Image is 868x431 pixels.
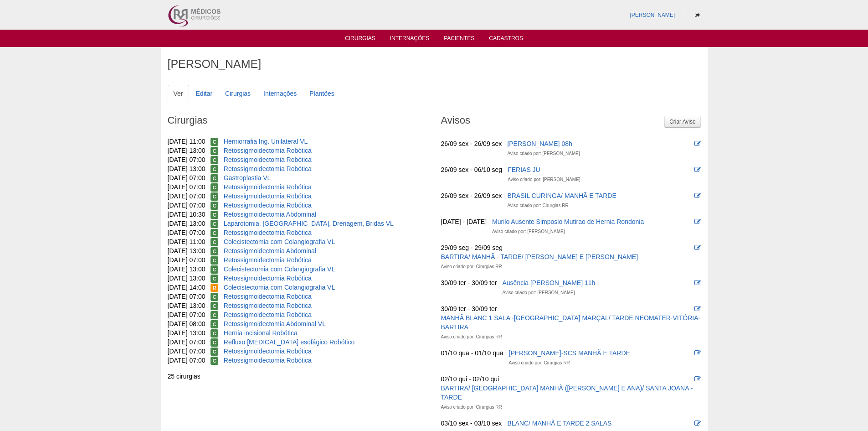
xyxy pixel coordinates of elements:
a: Retossigmoidectomia Robótica [224,229,312,236]
span: Confirmada [211,302,218,310]
span: [DATE] 07:00 [168,348,205,355]
div: 29/09 seg - 29/09 seg [441,243,503,252]
a: Gastroplastia VL [224,174,271,182]
i: Editar [694,192,701,199]
a: Retossigmoidectomia Robótica [224,183,312,191]
a: Retossigmoidectomia Robótica [224,165,312,172]
h1: [PERSON_NAME] [168,58,701,70]
a: Retossigmoidectomia Robótica [224,357,312,364]
a: Murilo Ausente Simposio Mutirao de Hernia Rondonia [492,218,644,225]
i: Editar [694,218,701,225]
span: Confirmada [211,311,218,319]
span: [DATE] 13:00 [168,265,205,273]
span: Confirmada [211,138,218,146]
div: [DATE] - [DATE] [441,217,487,226]
div: 26/09 sex - 26/09 sex [441,191,502,200]
span: Confirmada [211,229,218,237]
span: Confirmada [211,275,218,283]
div: 30/09 ter - 30/09 ter [441,278,497,287]
span: [DATE] 07:00 [168,229,205,236]
a: Criar Aviso [664,116,700,128]
span: [DATE] 13:00 [168,165,205,172]
i: Editar [694,166,701,173]
span: [DATE] 07:00 [168,256,205,264]
a: [PERSON_NAME]-SCS MANHÃ E TARDE [509,349,630,357]
span: [DATE] 13:00 [168,220,205,227]
a: Internações [390,35,430,44]
span: Confirmada [211,202,218,210]
span: [DATE] 14:00 [168,284,205,291]
span: Confirmada [211,220,218,228]
span: Confirmada [211,348,218,356]
a: Retossigmoidectomia Abdominal [224,211,316,218]
div: Aviso criado por: [PERSON_NAME] [492,227,565,236]
div: Aviso criado por: Cirurgias RR [441,332,502,342]
a: Plantões [303,85,340,102]
i: Editar [694,420,701,426]
span: [DATE] 11:00 [168,238,205,245]
span: [DATE] 07:00 [168,338,205,346]
a: FERIAS JU [508,166,540,173]
span: Confirmada [211,192,218,201]
i: Editar [694,306,701,312]
a: Retossigmoidectomia Robótica [224,302,312,309]
div: 03/10 sex - 03/10 sex [441,419,502,428]
a: Colecistectomia com Colangiografia VL [224,284,335,291]
div: 26/09 sex - 06/10 seg [441,165,503,174]
div: 25 cirurgias [168,372,427,381]
a: Retossigmoidectomia Abdominal [224,247,316,254]
span: [DATE] 13:00 [168,329,205,337]
a: Herniorrafia Ing. Unilateral VL [224,138,308,145]
div: Aviso criado por: Cirurgias RR [441,403,502,412]
span: Confirmada [211,265,218,274]
a: Colecistectomia com Colangiografia VL [224,238,335,245]
a: [PERSON_NAME] 08h [507,140,572,147]
div: 01/10 qua - 01/10 qua [441,348,503,358]
div: Aviso criado por: [PERSON_NAME] [508,175,580,184]
div: 30/09 ter - 30/09 ter [441,304,497,313]
i: Editar [694,280,701,286]
a: Retossigmoidectomia Robótica [224,275,312,282]
span: [DATE] 10:30 [168,211,205,218]
span: Confirmada [211,293,218,301]
a: Cirurgias [345,35,375,44]
span: [DATE] 07:00 [168,192,205,200]
a: Cirurgias [219,85,257,102]
a: Pacientes [444,35,474,44]
span: [DATE] 08:00 [168,320,205,327]
i: Editar [694,376,701,382]
span: [DATE] 07:00 [168,202,205,209]
span: Confirmada [211,156,218,164]
a: Retossigmoidectomia Robótica [224,202,312,209]
div: Aviso criado por: Cirurgias RR [441,262,502,271]
span: Confirmada [211,183,218,192]
h2: Cirurgias [168,111,427,132]
a: Retossigmoidectomia Robótica [224,348,312,355]
i: Editar [694,244,701,251]
span: Confirmada [211,174,218,182]
span: Reservada [211,284,218,292]
a: Retossigmoidectomia Robótica [224,192,312,200]
a: Retossigmoidectomia Abdominal VL [224,320,326,327]
span: [DATE] 13:00 [168,247,205,254]
a: Retossigmoidectomia Robótica [224,256,312,264]
span: [DATE] 11:00 [168,138,205,145]
span: [DATE] 07:00 [168,357,205,364]
span: [DATE] 13:00 [168,275,205,282]
div: 02/10 qui - 02/10 qui [441,374,499,384]
a: Laparotomia, [GEOGRAPHIC_DATA], Drenagem, Bridas VL [224,220,394,227]
a: Hernia incisional Robótica [224,329,298,337]
span: [DATE] 07:00 [168,174,205,182]
span: Confirmada [211,320,218,328]
div: 26/09 sex - 26/09 sex [441,139,502,148]
a: Retossigmoidectomia Robótica [224,147,312,154]
a: BRASIL CURINGA/ MANHÃ E TARDE [507,192,616,199]
div: Aviso criado por: [PERSON_NAME] [507,149,580,158]
a: Editar [190,85,219,102]
span: [DATE] 07:00 [168,293,205,300]
span: Confirmada [211,147,218,155]
a: BARTIRA/ MANHÃ - TARDE/ [PERSON_NAME] E [PERSON_NAME] [441,253,638,260]
span: [DATE] 13:00 [168,302,205,309]
span: Confirmada [211,338,218,347]
i: Editar [694,140,701,147]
